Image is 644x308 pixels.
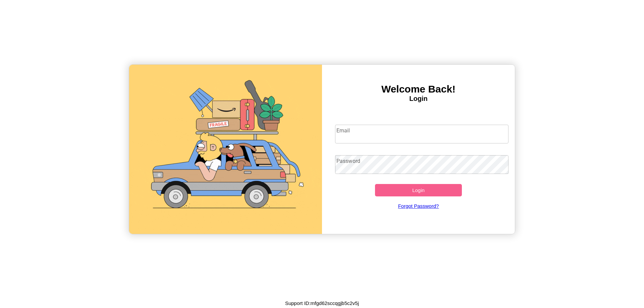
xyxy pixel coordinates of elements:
[322,95,515,103] h4: Login
[129,65,322,234] img: gif
[285,299,359,308] p: Support ID: mfgd62sccqgjb5c2v5j
[322,83,515,95] h3: Welcome Back!
[332,196,505,215] a: Forgot Password?
[375,184,462,196] button: Login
